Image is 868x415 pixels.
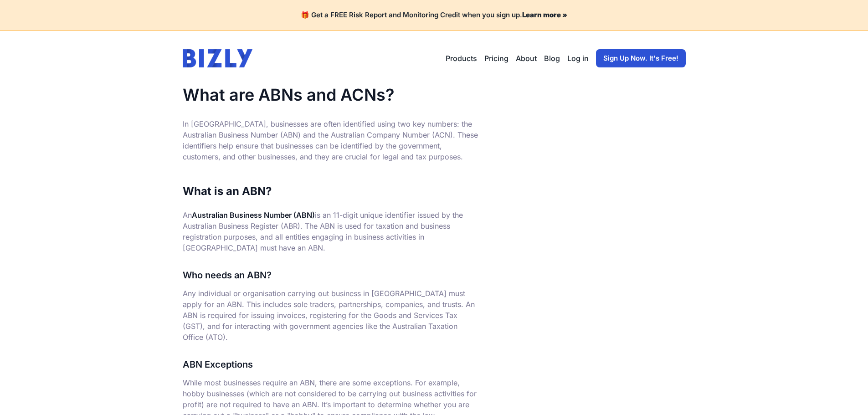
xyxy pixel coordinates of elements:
[484,53,508,64] a: Pricing
[183,118,479,162] p: In [GEOGRAPHIC_DATA], businesses are often identified using two key numbers: the Australian Busin...
[183,288,479,343] p: Any individual or organisation carrying out business in [GEOGRAPHIC_DATA] must apply for an ABN. ...
[567,53,589,64] a: Log in
[183,86,479,104] h1: What are ABNs and ACNs?
[446,53,477,64] button: Products
[183,268,479,282] h3: Who needs an ABN?
[522,10,567,19] a: Learn more »
[183,184,479,199] h2: What is an ABN?
[11,11,857,20] h4: 🎁 Get a FREE Risk Report and Monitoring Credit when you sign up.
[192,210,315,220] strong: Australian Business Number (ABN)
[544,53,560,64] a: Blog
[183,357,479,372] h3: ABN Exceptions
[516,53,537,64] a: About
[183,210,479,253] p: An is an 11-digit unique identifier issued by the Australian Business Register (ABR). The ABN is ...
[596,49,686,67] a: Sign Up Now. It's Free!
